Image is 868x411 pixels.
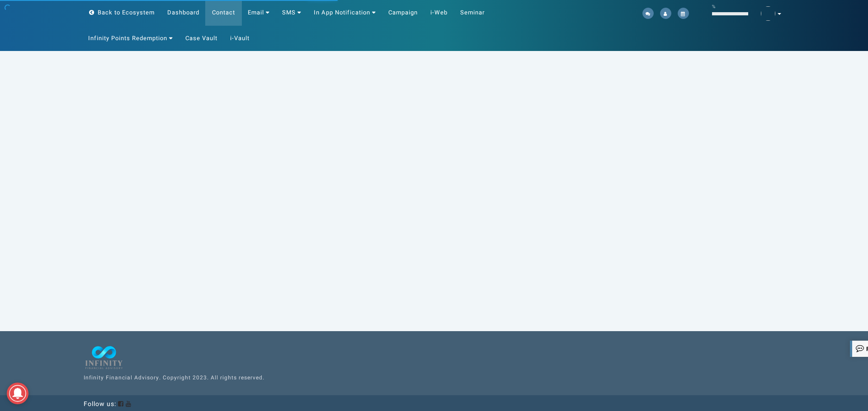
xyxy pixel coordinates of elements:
span: Contact [212,8,235,17]
a: Infinity Points Redemption [81,26,179,51]
span: Dashboard [167,8,199,17]
span: i-Vault [230,34,250,42]
span: SMS [282,8,296,17]
span: i-Web [430,8,448,17]
a: Case Vault [179,26,224,51]
span: Infinity Financial Advisory. Copyright 2023. All rights reserved. [84,374,264,382]
img: Infinity Financial Advisory [84,345,124,371]
span: Email [248,8,264,17]
span: In App Notification [314,8,370,17]
span: Seminar [460,8,485,17]
span: Back to Ecosystem [98,8,155,17]
span: Infinity Points Redemption [88,34,167,42]
span: Follow us: [84,399,116,409]
a: i-Vault [223,26,256,51]
a: % [705,1,755,24]
small: % [712,4,716,10]
span: Case Vault [185,34,217,42]
span: Campaign [388,8,418,17]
